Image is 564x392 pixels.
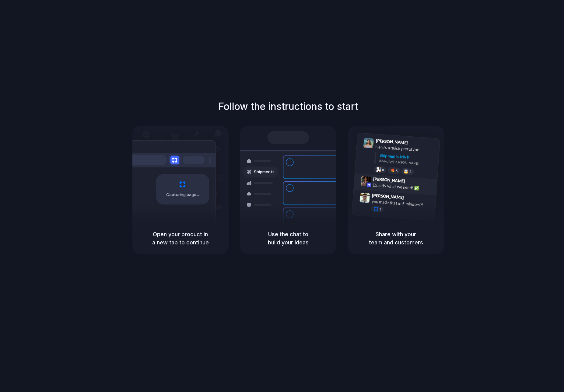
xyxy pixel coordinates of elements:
[407,178,419,186] span: 9:42 AM
[373,175,405,184] span: [PERSON_NAME]
[403,169,408,174] div: 🤯
[373,182,433,192] div: Exactly what we need! ✅
[372,192,404,201] span: [PERSON_NAME]
[409,140,422,147] span: 9:41 AM
[379,207,381,211] span: 1
[371,198,432,208] div: you made that in 5 minutes?!
[355,230,437,247] h5: Share with your team and customers
[140,230,221,247] h5: Open your product in a new tab to continue
[376,137,408,146] span: [PERSON_NAME]
[406,195,418,202] span: 9:47 AM
[382,168,384,171] span: 8
[409,170,411,173] span: 3
[218,99,358,114] h1: Follow the instructions to start
[375,143,436,154] div: Here's a quick prototype
[254,169,275,175] span: Shipments
[166,192,200,198] span: Capturing page
[379,152,436,162] div: Shipments MVP
[379,158,435,167] div: Added by [PERSON_NAME]
[247,230,329,247] h5: Use the chat to build your ideas
[395,169,398,172] span: 5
